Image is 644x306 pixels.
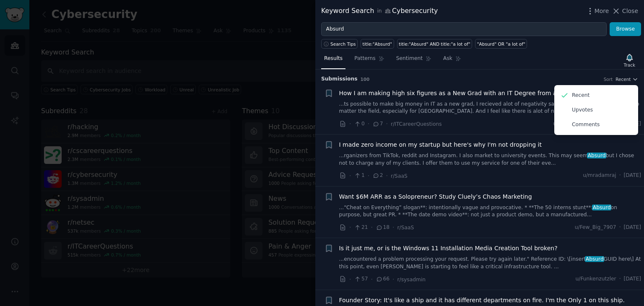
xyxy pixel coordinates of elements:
[339,256,641,270] a: ...encountered a problem processing your request. Please try again later." Reference ID: \[insert...
[349,171,351,180] span: ·
[572,92,589,99] p: Recent
[354,172,364,179] span: 1
[443,55,452,62] span: Ask
[586,7,609,16] button: More
[377,8,382,15] span: in
[321,6,438,16] div: Keyword Search Cybersecurity
[619,224,621,231] span: ·
[376,224,390,231] span: 18
[330,41,356,47] span: Search Tips
[615,76,638,82] button: Recent
[612,7,638,16] button: Close
[324,55,343,62] span: Results
[624,224,641,231] span: [DATE]
[321,75,358,83] span: Submission s
[475,39,527,49] a: "Absurd" OR "a lot of"
[351,52,387,69] a: Patterns
[575,275,616,283] span: u/Funkenzutzler
[339,244,558,253] a: Is it just me, or is the Windows 11 Installation Media Creation Tool broken?
[368,119,369,128] span: ·
[392,275,394,284] span: ·
[321,52,345,69] a: Results
[339,192,532,201] a: Want $6M ARR as a Solopreneur? Study Cluely’s Chaos Marketing
[386,119,388,128] span: ·
[354,55,375,62] span: Patterns
[575,224,616,231] span: u/Few_Big_7907
[624,275,641,283] span: [DATE]
[397,277,426,283] span: r/sysadmin
[604,76,613,82] div: Sort
[622,7,638,16] span: Close
[321,22,607,36] input: Try a keyword related to your business
[391,121,442,127] span: r/ITCareerQuestions
[595,7,609,16] span: More
[572,106,593,114] p: Upvotes
[386,171,388,180] span: ·
[583,172,616,179] span: u/mradamraj
[585,256,604,262] span: Absurd
[376,275,390,283] span: 66
[615,76,631,82] span: Recent
[392,223,394,232] span: ·
[354,275,368,283] span: 57
[339,140,542,149] a: I made zero income on my startup but here's why I'm not dropping it
[391,173,408,179] span: r/SaaS
[339,296,625,305] a: Founder Story: It's like a ship and it has different departments on fire. I'm the Only 1 on this ...
[349,275,351,284] span: ·
[592,205,611,210] span: Absurd
[349,223,351,232] span: ·
[610,22,641,36] button: Browse
[363,41,392,47] div: title:"Absurd"
[371,275,373,284] span: ·
[339,89,605,98] a: How I am making high six figures as a New Grad with an IT Degree from a no name school
[477,41,525,47] div: "Absurd" OR "a lot of"
[354,224,368,231] span: 21
[321,39,358,49] button: Search Tips
[372,172,383,179] span: 2
[619,172,621,179] span: ·
[361,77,370,82] span: 100
[396,55,423,62] span: Sentiment
[372,120,383,128] span: 7
[572,121,600,129] p: Comments
[393,52,434,69] a: Sentiment
[361,39,394,49] a: title:"Absurd"
[621,52,638,69] button: Track
[371,223,373,232] span: ·
[368,171,369,180] span: ·
[339,152,641,167] a: ...rganizers from TikTok, reddit and Instagram. I also market to university events. This may seem...
[397,225,414,231] span: r/SaaS
[440,52,464,69] a: Ask
[339,204,641,219] a: ...“Cheat on Everything” slogan**: intentionally vague and provocative. * **The 50 interns stunt*...
[619,275,621,283] span: ·
[354,120,364,128] span: 0
[624,62,635,68] div: Track
[587,153,606,158] span: Absurd
[553,120,616,128] span: u/Comfortable_Border62
[399,41,470,47] div: title:"Absurd" AND title:"a lot of"
[624,172,641,179] span: [DATE]
[339,101,641,115] a: ...ts possible to make big money in IT as a new grad, I recieved alot of negativity saying that w...
[349,119,351,128] span: ·
[397,39,473,49] a: title:"Absurd" AND title:"a lot of"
